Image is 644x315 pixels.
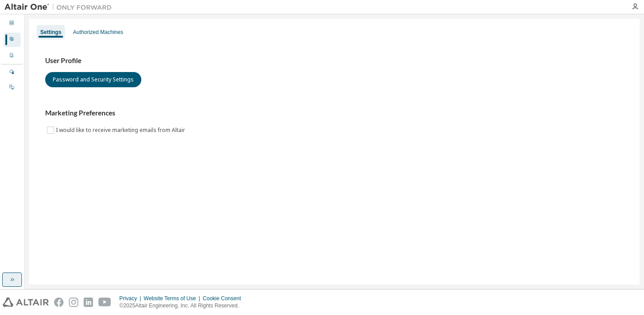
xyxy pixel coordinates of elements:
div: Settings [40,29,61,36]
img: altair_logo.svg [3,298,49,307]
img: Altair One [4,3,116,12]
div: Cookie Consent [203,295,246,302]
div: Website Terms of Use [144,295,203,302]
img: youtube.svg [98,298,111,307]
div: On Prem [4,81,21,95]
div: Managed [4,65,21,80]
div: Privacy [119,295,144,302]
button: Password and Security Settings [45,72,141,87]
label: I would like to receive marketing emails from Altair [56,125,187,136]
div: Dashboard [4,17,21,31]
div: Authorized Machines [73,29,123,36]
img: instagram.svg [69,298,78,307]
img: linkedin.svg [84,298,93,307]
h3: Marketing Preferences [45,109,623,118]
div: Company Profile [4,49,21,63]
p: © 2025 Altair Engineering, Inc. All Rights Reserved. [119,302,246,310]
h3: User Profile [45,56,623,65]
div: User Profile [4,33,21,47]
img: facebook.svg [54,298,64,307]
